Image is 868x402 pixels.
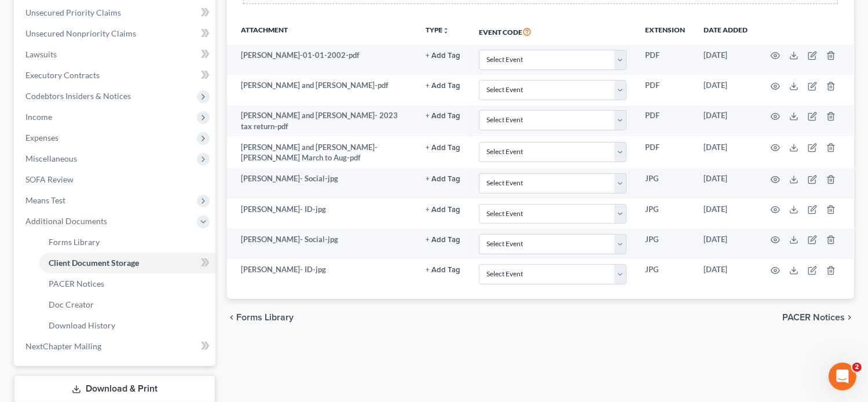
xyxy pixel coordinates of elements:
span: Lawsuits [25,49,57,59]
button: + Add Tag [426,236,460,244]
td: [DATE] [694,45,757,75]
span: PACER Notices [782,313,845,322]
span: Download History [49,320,115,330]
span: Codebtors Insiders & Notices [25,91,131,101]
button: + Add Tag [426,52,460,60]
td: [PERSON_NAME]- Social-jpg [227,229,416,259]
td: PDF [636,137,694,169]
th: Date added [694,18,757,45]
i: chevron_right [845,313,854,322]
a: + Add Tag [426,234,460,245]
td: [DATE] [694,105,757,137]
button: chevron_left Forms Library [227,313,294,322]
button: + Add Tag [426,206,460,214]
a: + Add Tag [426,50,460,61]
th: Attachment [227,18,416,45]
span: NextChapter Mailing [25,341,101,351]
td: JPG [636,199,694,229]
button: + Add Tag [426,266,460,274]
a: Lawsuits [16,44,215,65]
td: [PERSON_NAME]- ID-jpg [227,199,416,229]
a: + Add Tag [426,110,460,121]
td: PDF [636,105,694,137]
a: + Add Tag [426,173,460,184]
a: Unsecured Nonpriority Claims [16,23,215,44]
a: + Add Tag [426,80,460,91]
span: Forms Library [236,313,294,322]
a: Forms Library [39,232,215,253]
td: [PERSON_NAME] and [PERSON_NAME]-pdf [227,75,416,105]
a: Executory Contracts [16,65,215,86]
button: + Add Tag [426,144,460,152]
a: SOFA Review [16,169,215,190]
span: PACER Notices [49,279,104,288]
td: [PERSON_NAME] and [PERSON_NAME]- 2023 tax return-pdf [227,105,416,137]
td: [DATE] [694,199,757,229]
span: Forms Library [49,237,100,247]
span: Means Test [25,195,65,205]
td: PDF [636,75,694,105]
th: Event Code [470,18,636,45]
span: Unsecured Priority Claims [25,8,121,17]
td: JPG [636,229,694,259]
a: + Add Tag [426,142,460,153]
a: Download History [39,315,215,336]
td: [DATE] [694,137,757,169]
a: Client Document Storage [39,253,215,273]
td: JPG [636,259,694,289]
a: Unsecured Priority Claims [16,2,215,23]
button: + Add Tag [426,176,460,183]
td: [PERSON_NAME]- Social-jpg [227,169,416,199]
span: Executory Contracts [25,70,100,80]
span: Doc Creator [49,299,94,309]
td: [PERSON_NAME] and [PERSON_NAME]- [PERSON_NAME] March to Aug-pdf [227,137,416,169]
i: unfold_more [442,27,449,34]
button: PACER Notices chevron_right [782,313,854,322]
th: Extension [636,18,694,45]
td: [PERSON_NAME]-01-01-2002-pdf [227,45,416,75]
td: [PERSON_NAME]- ID-jpg [227,259,416,289]
a: NextChapter Mailing [16,336,215,357]
span: Client Document Storage [49,258,139,268]
button: + Add Tag [426,112,460,120]
td: PDF [636,45,694,75]
a: + Add Tag [426,264,460,275]
button: + Add Tag [426,82,460,90]
iframe: Intercom live chat [829,363,856,390]
td: [DATE] [694,169,757,199]
span: Miscellaneous [25,154,77,163]
span: SOFA Review [25,174,74,184]
a: PACER Notices [39,273,215,294]
a: + Add Tag [426,204,460,215]
span: Income [25,112,52,122]
td: JPG [636,169,694,199]
span: 2 [852,363,862,372]
td: [DATE] [694,259,757,289]
button: TYPEunfold_more [426,27,449,34]
td: [DATE] [694,75,757,105]
span: Unsecured Nonpriority Claims [25,28,136,38]
td: [DATE] [694,229,757,259]
a: Doc Creator [39,294,215,315]
span: Expenses [25,133,58,142]
span: Additional Documents [25,216,107,226]
i: chevron_left [227,313,236,322]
